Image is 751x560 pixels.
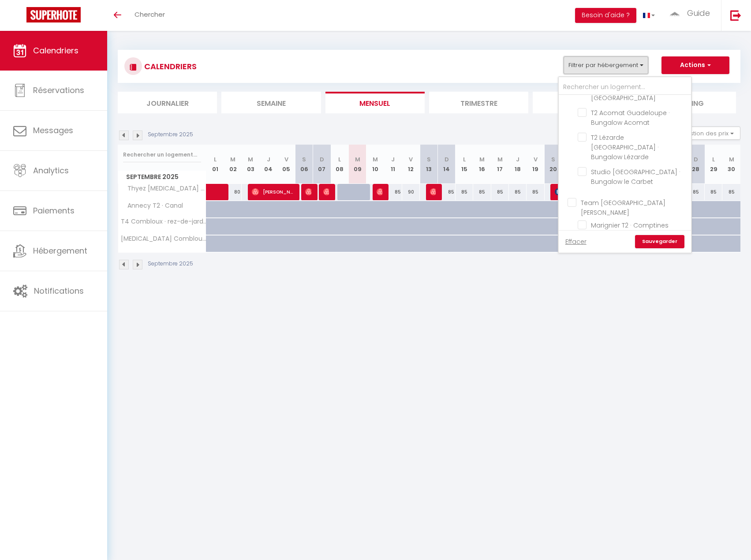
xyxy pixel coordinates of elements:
abbr: M [729,155,734,164]
a: Sauvegarder [635,235,684,248]
th: 10 [366,145,384,184]
button: Filtrer par hébergement [564,56,648,74]
h3: CALENDRIERS [142,56,197,76]
abbr: S [302,155,306,164]
p: Septembre 2025 [148,260,193,268]
abbr: J [391,155,395,164]
th: 28 [687,145,705,184]
abbr: J [516,155,519,164]
th: 05 [277,145,295,184]
a: Effacer [565,237,587,246]
img: logout [730,10,741,21]
li: Trimestre [429,92,528,113]
span: [PERSON_NAME] [430,183,436,200]
span: Team [GEOGRAPHIC_DATA][PERSON_NAME] [581,198,665,217]
th: 17 [491,145,509,184]
li: Journalier [118,92,217,113]
div: Filtrer par hébergement [558,76,692,254]
div: 85 [527,184,544,200]
span: Analytics [33,165,69,176]
th: 12 [402,145,420,184]
span: Annecy T2 · Canal [120,201,185,211]
abbr: M [373,155,378,164]
div: 85 [437,184,455,200]
th: 06 [295,145,313,184]
span: Septembre 2025 [118,171,206,183]
input: Rechercher un logement... [123,147,201,163]
div: 85 [473,184,491,200]
th: 01 [206,145,224,184]
th: 13 [420,145,437,184]
input: Rechercher un logement... [559,79,691,95]
span: Thyez [MEDICAL_DATA] · Acacias [120,184,208,194]
th: 18 [509,145,527,184]
abbr: D [694,155,698,164]
li: Mensuel [325,92,425,113]
abbr: M [355,155,360,164]
th: 03 [242,145,259,184]
abbr: D [320,155,324,164]
span: Réservations [33,85,84,96]
span: Chercher [135,10,165,19]
abbr: L [338,155,341,164]
abbr: V [409,155,413,164]
span: T2 Lézarde [GEOGRAPHIC_DATA] · Bungalow Lézarde [591,133,659,161]
abbr: J [267,155,270,164]
abbr: V [534,155,538,164]
span: [PERSON_NAME] [323,183,329,200]
abbr: D [445,155,449,164]
span: [PERSON_NAME] [PERSON_NAME] [377,183,382,200]
th: 16 [473,145,491,184]
span: [PERSON_NAME] [305,183,311,200]
div: 85 [705,184,722,200]
span: Messages [33,125,73,136]
span: Studio [GEOGRAPHIC_DATA] · Bungalow le Carbet [591,168,680,186]
th: 08 [331,145,348,184]
abbr: S [427,155,431,164]
span: [PERSON_NAME] [252,183,293,200]
div: 85 [509,184,527,200]
th: 20 [545,145,562,184]
span: Paiements [33,205,75,216]
abbr: L [463,155,466,164]
button: Actions [661,56,729,74]
th: 04 [260,145,277,184]
th: 29 [705,145,722,184]
p: Septembre 2025 [148,131,193,139]
div: 85 [491,184,509,200]
abbr: S [551,155,555,164]
span: Calendriers [33,45,78,56]
span: Notifications [34,285,84,296]
img: Super Booking [26,7,81,22]
abbr: M [497,155,503,164]
button: Gestion des prix [675,127,740,140]
span: T2 Acomat Guadeloupe · Bungalow Acomat [591,108,670,127]
abbr: M [248,155,253,164]
li: Semaine [221,92,321,113]
button: Besoin d'aide ? [575,8,636,23]
abbr: L [214,155,217,164]
th: 11 [384,145,402,184]
abbr: M [230,155,235,164]
div: 85 [456,184,473,200]
th: 15 [456,145,473,184]
th: 09 [349,145,366,184]
th: 07 [313,145,331,184]
th: 30 [722,145,740,184]
th: 02 [224,145,242,184]
div: 85 [722,184,740,200]
div: 85 [687,184,705,200]
span: Hébergement [33,245,87,256]
abbr: L [712,155,715,164]
div: 90 [402,184,420,200]
abbr: V [284,155,288,164]
abbr: M [479,155,485,164]
span: [MEDICAL_DATA] Combloux · 4 personnes montagne [120,235,208,242]
span: Guide [687,7,710,19]
th: 14 [437,145,455,184]
span: [PERSON_NAME] [555,183,560,200]
span: T4 Combloux · rez-de-jardin [120,218,208,225]
img: ... [668,10,681,17]
th: 19 [527,145,544,184]
li: Tâches [533,92,632,113]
